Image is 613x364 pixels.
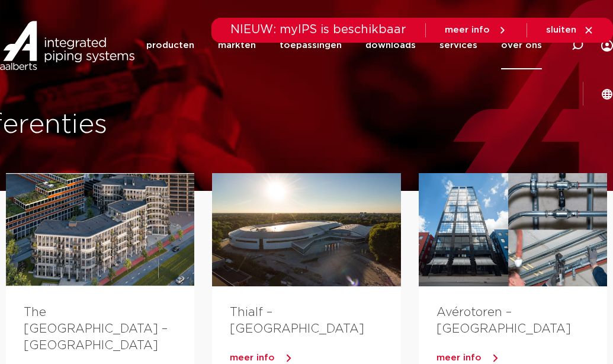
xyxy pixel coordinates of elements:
[230,306,364,335] a: Thialf – [GEOGRAPHIC_DATA]
[546,25,576,34] span: sluiten
[437,306,571,335] a: Avérotoren – [GEOGRAPHIC_DATA]
[24,306,168,352] a: The [GEOGRAPHIC_DATA] – [GEOGRAPHIC_DATA]
[501,21,542,69] a: over ons
[280,21,342,69] a: toepassingen
[230,24,406,36] span: NIEUW: myIPS is beschikbaar
[439,21,477,69] a: services
[437,353,482,362] span: meer info
[546,25,594,36] a: sluiten
[445,25,490,34] span: meer info
[230,353,275,362] span: meer info
[445,25,508,36] a: meer info
[146,21,542,69] nav: Menu
[146,21,194,69] a: producten
[601,21,613,69] div: my IPS
[218,21,256,69] a: markten
[365,21,416,69] a: downloads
